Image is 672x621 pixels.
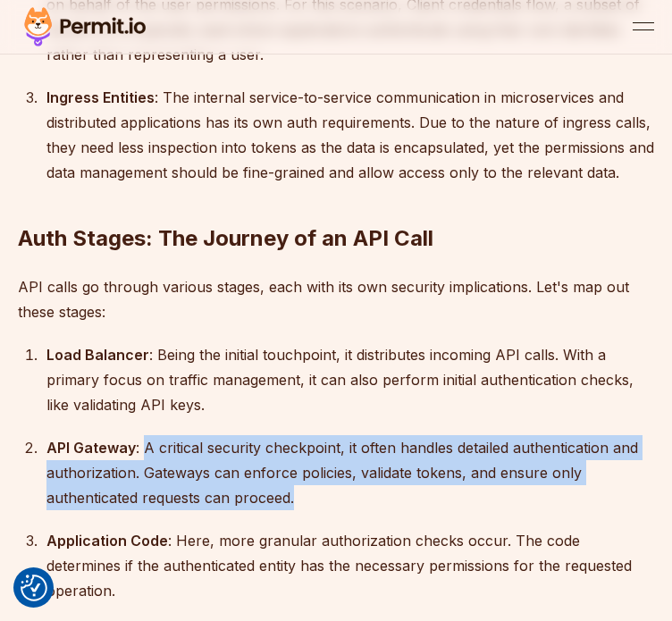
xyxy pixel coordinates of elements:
[46,85,654,185] div: : The internal service-to-service communication in microservices and distributed applications has...
[18,274,654,324] p: API calls go through various stages, each with its own security implications. Let's map out these...
[46,439,136,457] strong: API Gateway
[21,575,47,601] button: Consent Preferences
[46,88,155,106] strong: Ingress Entities
[633,16,654,38] button: open menu
[46,528,654,603] div: : Here, more granular authorization checks occur. The code determines if the authenticated entity...
[46,532,168,550] strong: Application Code
[21,575,47,601] img: Revisit consent button
[18,4,152,50] img: Permit logo
[46,435,654,510] div: : A critical security checkpoint, it often handles detailed authentication and authorization. Gat...
[46,346,149,364] strong: Load Balancer
[46,342,654,417] div: : Being the initial touchpoint, it distributes incoming API calls. With a primary focus on traffi...
[18,225,433,251] strong: Auth Stages: The Journey of an API Call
